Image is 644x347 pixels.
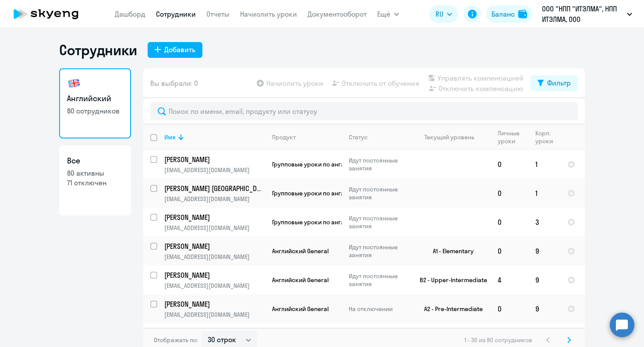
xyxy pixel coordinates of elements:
p: 80 активны [67,168,123,178]
p: Идут постоянные занятия [349,243,409,259]
span: Английский General [272,305,329,313]
a: [PERSON_NAME] [164,212,265,222]
td: 1 [528,179,560,208]
button: Добавить [148,42,202,58]
p: [PERSON_NAME] [GEOGRAPHIC_DATA] [164,184,263,193]
a: [PERSON_NAME] [164,299,265,309]
a: Сотрудники [156,10,196,18]
p: 80 сотрудников [67,106,123,116]
p: ООО "НПП "ИТЭЛМА", НПП ИТЭЛМА, ООО [542,4,623,25]
p: [EMAIL_ADDRESS][DOMAIN_NAME] [164,282,265,290]
span: RU [435,9,443,19]
div: Текущий уровень [416,133,490,141]
div: Статус [349,133,368,141]
span: Отображать по: [154,336,198,344]
div: Личные уроки [498,129,522,145]
p: Идут постоянные занятия [349,214,409,230]
img: balance [518,10,527,18]
div: Имя [164,133,176,141]
p: [PERSON_NAME] [164,241,263,251]
td: 3 [528,208,560,237]
span: Групповые уроки по английскому языку для взрослых [272,160,430,168]
a: [PERSON_NAME] [164,270,265,280]
td: 0 [491,294,528,323]
p: Идут постоянные занятия [349,272,409,288]
td: 9 [528,266,560,294]
div: Продукт [272,133,296,141]
p: Идут постоянные занятия [349,156,409,172]
span: Английский General [272,247,329,255]
td: 0 [491,179,528,208]
a: [PERSON_NAME] [164,155,265,164]
a: Все80 активны71 отключен [59,145,131,216]
a: Дашборд [115,10,145,18]
div: Добавить [164,44,195,55]
p: [EMAIL_ADDRESS][DOMAIN_NAME] [164,253,265,261]
td: 0 [491,208,528,237]
span: 1 - 30 из 80 сотрудников [464,336,532,344]
td: A2 - Pre-Intermediate [409,294,491,323]
a: [PERSON_NAME] [GEOGRAPHIC_DATA] [164,184,265,193]
span: Вы выбрали: 0 [150,78,198,89]
p: [PERSON_NAME] [164,270,263,280]
p: [EMAIL_ADDRESS][DOMAIN_NAME] [164,166,265,174]
p: Идут постоянные занятия [349,185,409,201]
button: RU [429,5,458,23]
div: Личные уроки [498,129,528,145]
span: Групповые уроки по английскому языку для взрослых [272,189,430,197]
td: 9 [528,294,560,323]
p: [EMAIL_ADDRESS][DOMAIN_NAME] [164,224,265,232]
div: Продукт [272,133,341,141]
td: 1 [528,150,560,179]
p: На отключении [349,305,409,313]
a: Документооборот [308,10,367,18]
button: Балансbalance [486,5,532,23]
button: Ещё [377,5,399,23]
span: Групповые уроки по английскому языку для взрослых [272,218,430,226]
p: 71 отключен [67,178,123,188]
div: Корп. уроки [535,129,560,145]
td: A1 - Elementary [409,237,491,266]
p: [PERSON_NAME] [164,299,263,309]
p: [EMAIL_ADDRESS][DOMAIN_NAME] [164,195,265,203]
h1: Сотрудники [59,41,137,59]
div: Корп. уроки [535,129,554,145]
span: Ещё [377,9,390,19]
div: Баланс [492,9,515,19]
button: Фильтр [531,75,578,91]
a: Начислить уроки [240,10,297,18]
td: 0 [491,237,528,266]
input: Поиск по имени, email, продукту или статусу [150,103,578,120]
button: ООО "НПП "ИТЭЛМА", НПП ИТЭЛМА, ООО [538,4,637,25]
td: 0 [491,150,528,179]
div: Текущий уровень [425,133,474,141]
td: 9 [528,237,560,266]
div: Имя [164,133,265,141]
td: 4 [491,266,528,294]
div: Фильтр [547,78,571,88]
p: [PERSON_NAME] [164,155,263,164]
h3: Английский [67,93,123,104]
p: [EMAIL_ADDRESS][DOMAIN_NAME] [164,311,265,319]
img: english [67,76,81,90]
span: Английский General [272,276,329,284]
h3: Все [67,155,123,166]
div: Статус [349,133,409,141]
a: [PERSON_NAME] [164,241,265,251]
a: Английский80 сотрудников [59,68,131,138]
p: [PERSON_NAME] [164,212,263,222]
td: B2 - Upper-Intermediate [409,266,491,294]
a: Отчеты [206,10,230,18]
